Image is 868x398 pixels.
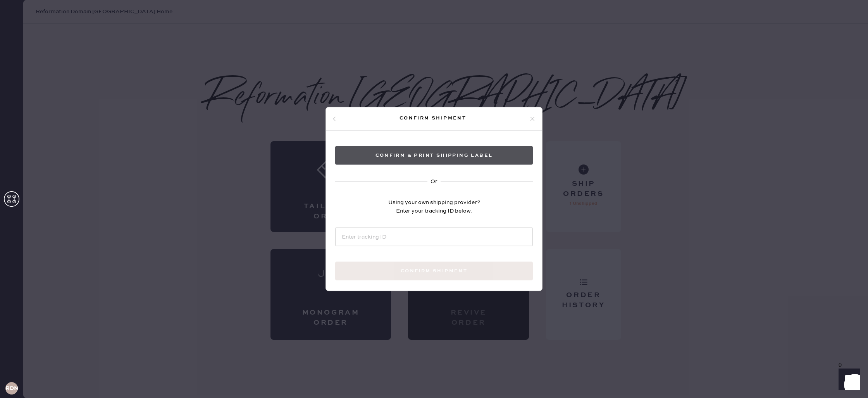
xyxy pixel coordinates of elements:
button: Confirm & Print shipping label [335,146,533,165]
button: Confirm shipment [335,262,533,280]
h3: RDNA [5,386,18,391]
input: Enter tracking ID [335,228,533,246]
div: Using your own shipping provider? Enter your tracking ID below. [388,198,480,215]
iframe: Front Chat [831,363,865,396]
div: Or [431,177,437,186]
div: Confirm shipment [337,113,529,123]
